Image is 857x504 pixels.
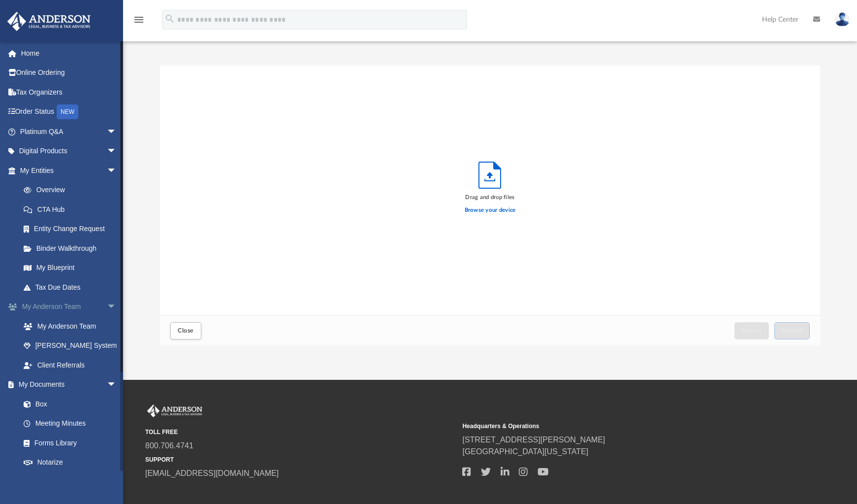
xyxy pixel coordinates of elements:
button: Upload [774,322,810,339]
a: My Documentsarrow_drop_down [7,375,127,395]
a: Forms Library [14,433,122,453]
a: [STREET_ADDRESS][PERSON_NAME] [462,436,605,444]
img: User Pic [835,12,850,27]
span: Close [178,328,193,334]
a: Digital Productsarrow_drop_down [7,141,131,161]
a: CTA Hub [14,200,131,219]
label: Browse your device [465,206,516,215]
a: Entity Change Request [14,219,131,239]
img: Anderson Advisors Platinum Portal [4,12,94,31]
a: 800.706.4741 [145,441,193,450]
small: SUPPORT [145,455,455,464]
a: Order StatusNEW [7,102,131,122]
i: search [164,13,175,24]
a: Notarize [14,453,127,472]
button: Close [170,322,201,339]
a: Box [14,394,122,414]
a: [GEOGRAPHIC_DATA][US_STATE] [462,447,588,456]
a: Overview [14,180,131,200]
div: grid [160,66,821,316]
div: Upload [160,66,821,346]
a: Meeting Minutes [14,414,127,434]
small: Headquarters & Operations [462,422,772,431]
small: TOLL FREE [145,428,455,437]
span: Cancel [742,328,762,334]
a: menu [133,19,145,26]
img: Anderson Advisors Platinum Portal [145,404,204,417]
a: Client Referrals [14,355,131,375]
button: Cancel [734,322,769,339]
a: Home [7,43,131,63]
a: Online Ordering [7,63,131,83]
a: [PERSON_NAME] System [14,336,131,356]
span: Upload [782,328,802,334]
i: menu [133,14,145,26]
a: My Entitiesarrow_drop_down [7,161,131,180]
span: arrow_drop_down [107,297,127,317]
a: My Anderson Team [14,316,127,336]
a: Tax Organizers [7,82,131,102]
a: My Anderson Teamarrow_drop_down [7,297,131,317]
a: Tax Due Dates [14,277,131,297]
a: My Blueprint [14,258,127,278]
div: NEW [57,104,78,119]
span: arrow_drop_down [107,161,127,181]
span: arrow_drop_down [107,122,127,142]
a: Binder Walkthrough [14,238,131,258]
span: arrow_drop_down [107,141,127,162]
a: Platinum Q&Aarrow_drop_down [7,122,131,141]
div: Drag and drop files [465,193,516,202]
span: arrow_drop_down [107,375,127,395]
a: [EMAIL_ADDRESS][DOMAIN_NAME] [145,469,279,477]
